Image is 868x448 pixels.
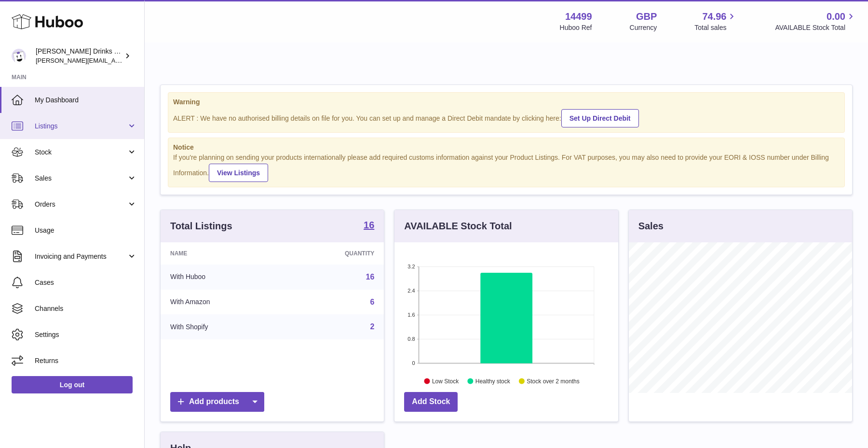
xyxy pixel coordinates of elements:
span: Settings [35,330,137,339]
th: Quantity [283,242,384,265]
div: [PERSON_NAME] Drinks LTD (t/a Zooz) [36,47,122,65]
span: 74.96 [702,10,726,23]
a: 74.96 Total sales [694,10,737,32]
span: Invoicing and Payments [35,252,127,261]
a: Add Stock [404,392,458,412]
span: Orders [35,200,127,209]
div: Currency [630,23,657,32]
span: Cases [35,278,137,287]
span: 0.00 [827,10,845,23]
span: [PERSON_NAME][EMAIL_ADDRESS][DOMAIN_NAME] [36,56,193,64]
div: Huboo Ref [560,23,592,32]
th: Name [161,242,283,265]
text: 0 [412,360,415,366]
div: ALERT : We have no authorised billing details on file for you. You can set up and manage a Direct... [173,108,840,127]
text: 2.4 [408,288,415,294]
strong: 14499 [565,10,592,23]
div: If you're planning on sending your products internationally please add required customs informati... [173,153,840,182]
strong: Notice [173,143,840,152]
span: Returns [35,356,137,365]
a: 6 [370,298,374,306]
h3: Sales [638,220,664,233]
text: Stock over 2 months [527,378,580,384]
h3: AVAILABLE Stock Total [404,220,512,233]
h3: Total Listings [170,220,232,233]
text: 0.8 [408,336,415,342]
strong: Warning [173,98,840,107]
strong: 16 [364,220,374,230]
span: My Dashboard [35,96,137,105]
text: Healthy stock [475,378,511,384]
strong: GBP [636,10,657,23]
a: Add products [170,392,264,412]
a: 16 [366,273,375,281]
span: Channels [35,304,137,313]
a: Log out [12,376,133,393]
text: Low Stock [432,378,459,384]
span: Stock [35,148,127,157]
text: 3.2 [408,264,415,269]
a: 0.00 AVAILABLE Stock Total [775,10,856,32]
td: With Amazon [161,290,283,315]
span: AVAILABLE Stock Total [775,23,856,32]
span: Sales [35,174,127,183]
a: View Listings [209,164,268,182]
td: With Shopify [161,314,283,339]
span: Listings [35,122,127,131]
span: Total sales [694,23,737,32]
text: 1.6 [408,312,415,318]
td: With Huboo [161,265,283,290]
span: Usage [35,226,137,235]
img: daniel@zoosdrinks.com [12,49,26,63]
a: 16 [364,220,374,232]
a: Set Up Direct Debit [561,109,639,127]
a: 2 [370,322,374,331]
